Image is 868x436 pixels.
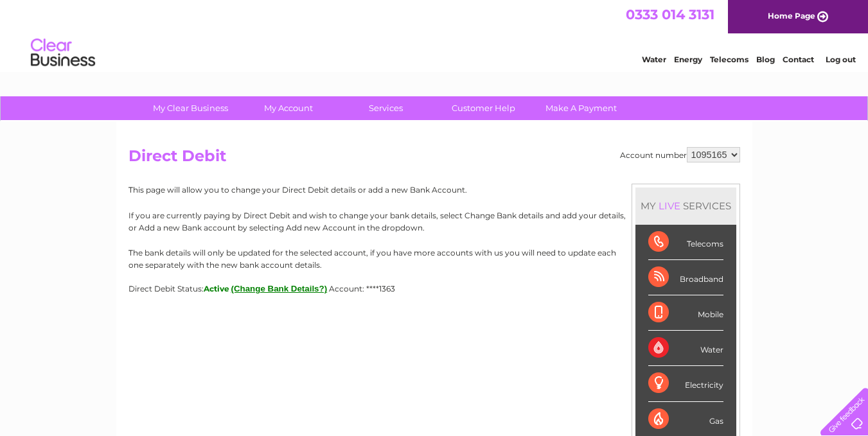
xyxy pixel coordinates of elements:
a: Contact [783,55,814,64]
a: Services [333,96,439,120]
p: This page will allow you to change your Direct Debit details or add a new Bank Account. [128,184,740,196]
a: Energy [674,55,702,64]
img: logo.png [30,33,96,73]
div: Electricity [648,366,723,401]
div: MY SERVICES [635,187,736,224]
a: Blog [756,55,775,64]
a: My Clear Business [137,96,244,120]
a: Telecoms [710,55,748,64]
p: The bank details will only be updated for the selected account, if you have more accounts with us... [128,247,740,271]
a: 0333 014 3131 [626,6,714,22]
a: Water [642,55,666,64]
a: Log out [826,55,856,64]
span: Active [204,284,229,293]
div: Water [648,331,723,366]
button: (Change Bank Details?) [231,284,328,293]
div: Broadband [648,260,723,295]
h2: Direct Debit [128,147,740,171]
div: LIVE [656,200,683,212]
a: Make A Payment [528,96,634,120]
div: Clear Business is a trading name of Verastar Limited (registered in [GEOGRAPHIC_DATA] No. 3667643... [131,7,738,62]
p: If you are currently paying by Direct Debit and wish to change your bank details, select Change B... [128,209,740,234]
div: Direct Debit Status: [128,284,740,293]
div: Telecoms [648,225,723,260]
a: Customer Help [430,96,536,120]
div: Account number [620,147,740,162]
div: Mobile [648,295,723,331]
a: My Account [235,96,341,120]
